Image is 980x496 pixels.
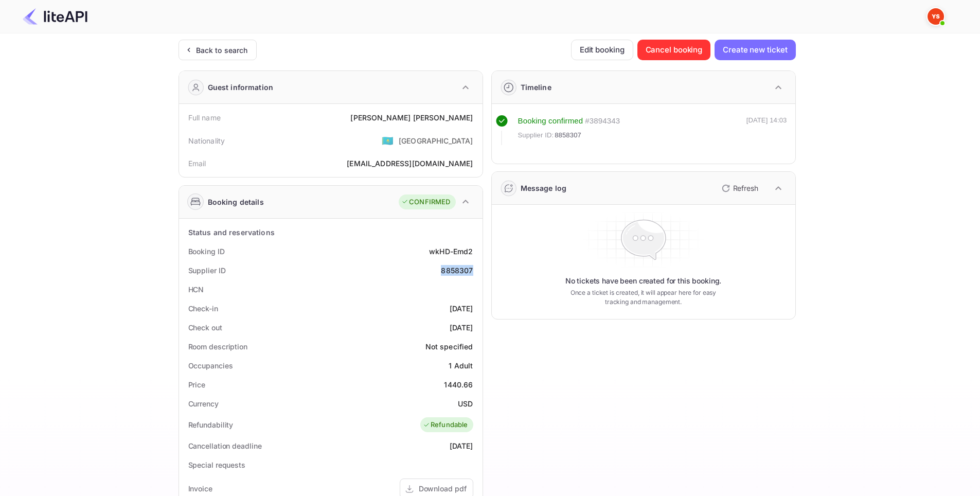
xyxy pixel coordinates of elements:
[188,322,222,333] div: Check out
[188,398,219,409] div: Currency
[458,398,473,409] div: USD
[521,183,567,193] div: Message log
[521,82,551,93] div: Timeline
[188,135,225,146] div: Nationality
[188,341,247,352] div: Room description
[449,360,473,371] div: 1 Adult
[350,112,473,123] div: [PERSON_NAME] [PERSON_NAME]
[733,183,758,193] p: Refresh
[188,379,206,390] div: Price
[188,265,226,276] div: Supplier ID
[188,483,212,494] div: Invoice
[188,112,221,123] div: Full name
[188,440,262,451] div: Cancellation deadline
[188,158,206,169] div: Email
[196,45,248,56] div: Back to search
[188,227,275,238] div: Status and reservations
[208,197,264,207] div: Booking details
[188,419,234,430] div: Refundability
[188,303,218,314] div: Check-in
[419,483,467,494] div: Download pdf
[208,82,274,93] div: Guest information
[441,265,473,276] div: 8858307
[746,115,787,145] div: [DATE] 14:03
[382,131,394,150] span: United States
[715,40,795,60] button: Create new ticket
[399,135,473,146] div: [GEOGRAPHIC_DATA]
[518,115,583,127] div: Booking confirmed
[429,246,473,257] div: wkHD-Emd2
[450,322,473,333] div: [DATE]
[518,130,554,140] span: Supplier ID:
[188,360,233,371] div: Occupancies
[450,303,473,314] div: [DATE]
[928,8,944,25] img: Yandex Support
[425,341,473,352] div: Not specified
[562,288,725,307] p: Once a ticket is created, it will appear here for easy tracking and management.
[555,130,581,140] span: 8858307
[23,8,87,25] img: LiteAPI Logo
[188,284,204,295] div: HCN
[401,197,450,207] div: CONFIRMED
[637,40,711,60] button: Cancel booking
[585,115,620,127] div: # 3894343
[423,420,468,430] div: Refundable
[188,459,245,470] div: Special requests
[450,440,473,451] div: [DATE]
[188,246,225,257] div: Booking ID
[565,276,722,286] p: No tickets have been created for this booking.
[571,40,633,60] button: Edit booking
[716,180,762,197] button: Refresh
[347,158,473,169] div: [EMAIL_ADDRESS][DOMAIN_NAME]
[444,379,473,390] div: 1440.66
